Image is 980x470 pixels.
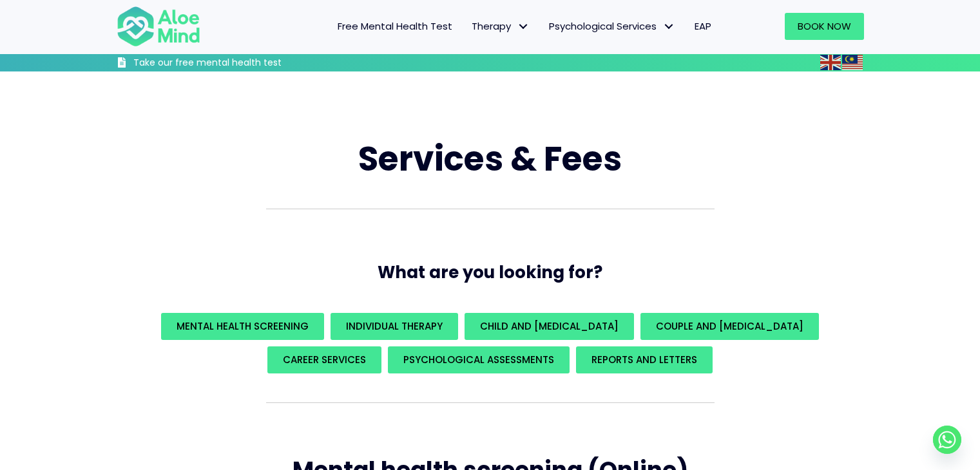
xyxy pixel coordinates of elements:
nav: Menu [217,13,721,40]
span: Psychological assessments [403,353,554,366]
span: Free Mental Health Test [338,19,452,33]
a: Individual Therapy [331,313,458,340]
img: Aloe mind Logo [117,5,200,48]
span: Therapy [472,19,530,33]
a: Career Services [267,346,381,373]
a: Book Now [785,13,864,40]
span: Child and [MEDICAL_DATA] [480,319,619,333]
span: Book Now [798,19,851,33]
a: Take our free mental health test [117,57,351,71]
span: Couple and [MEDICAL_DATA] [656,319,803,333]
a: Child and [MEDICAL_DATA] [465,313,634,340]
a: TherapyTherapy: submenu [462,13,539,40]
a: Whatsapp [933,426,961,454]
a: Psychological ServicesPsychological Services: submenu [539,13,685,40]
span: What are you looking for? [378,261,602,284]
a: Psychological assessments [388,346,570,373]
a: Couple and [MEDICAL_DATA] [640,313,819,340]
a: English [820,55,842,70]
a: Free Mental Health Test [328,13,462,40]
a: REPORTS AND LETTERS [576,346,713,373]
span: Psychological Services [549,19,675,33]
span: EAP [695,19,711,33]
span: Career Services [283,353,366,366]
span: Services & Fees [358,135,622,182]
span: Psychological Services: submenu [660,17,678,36]
h3: Take our free mental health test [133,57,351,70]
span: Individual Therapy [346,319,443,333]
span: Mental Health Screening [177,319,309,333]
a: Malay [842,55,864,70]
img: en [820,55,841,70]
a: EAP [685,13,721,40]
img: ms [842,55,863,70]
span: Therapy: submenu [514,17,533,36]
span: REPORTS AND LETTERS [591,353,697,366]
div: What are you looking for? [117,310,864,377]
a: Mental Health Screening [161,313,324,340]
